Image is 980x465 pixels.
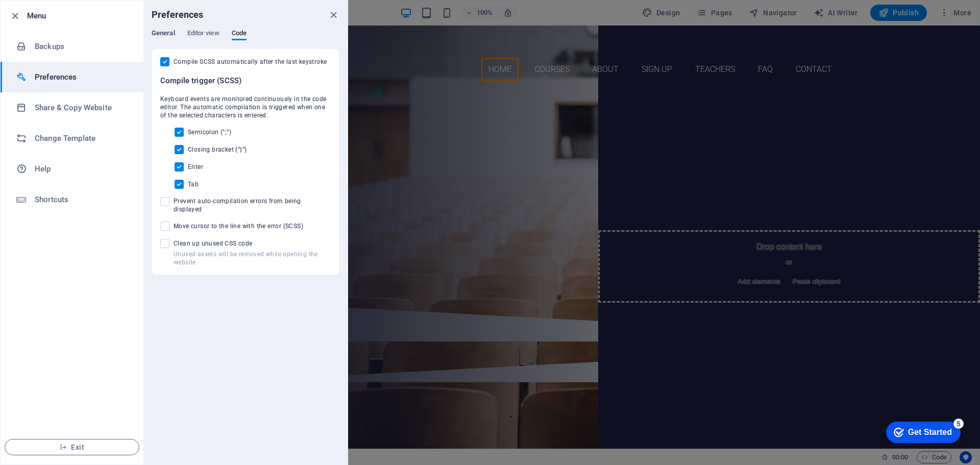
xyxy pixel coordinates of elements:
span: General [152,27,175,41]
h6: Share & Copy Website [35,102,129,114]
span: Enter [188,163,203,171]
span: Compile SCSS automatically after the last keystroke [174,58,327,66]
span: Clean up unused CSS code [174,239,331,248]
h6: Compile trigger (SCSS) [160,75,331,87]
span: Tab [188,180,199,188]
h6: Menu [27,10,135,22]
div: Preferences [152,29,339,48]
h6: Change Template [35,132,129,144]
h6: Help [35,163,129,175]
div: 5 [76,2,86,12]
h6: Shortcuts [35,193,129,206]
span: Move cursor to the line with the error (SCSS) [174,222,303,230]
div: Get Started [30,11,74,20]
span: Prevent auto-compilation errors from being displayed [174,197,331,213]
span: Semicolon (”;”) [188,128,231,136]
span: Code [232,27,247,41]
span: Keyboard events are monitored continuously in the code editor. The automatic compilation is trigg... [160,95,331,119]
p: Unused assets will be removed while opening the website [174,250,331,266]
button: Exit [5,439,139,455]
a: Help [1,154,143,184]
h6: Preferences [35,71,129,83]
h6: Preferences [152,9,204,21]
h6: Backups [35,40,129,53]
span: Exit [13,443,131,451]
span: Editor view [187,27,219,41]
div: Get Started 5 items remaining, 0% complete [8,5,83,27]
button: close [327,9,339,21]
span: Closing bracket (“}”) [188,145,247,154]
